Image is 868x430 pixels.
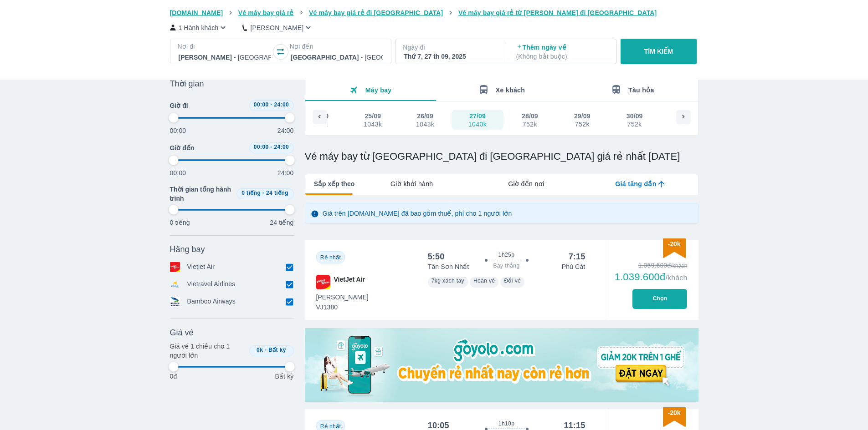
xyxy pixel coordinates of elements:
img: media-0 [305,328,699,402]
div: lab API tabs example [354,174,698,193]
p: 1 Hành khách [179,23,219,32]
p: Vietravel Airlines [187,279,236,289]
span: VJ1380 [316,303,369,312]
img: VJ [316,275,330,289]
div: 1.059.600đ [615,261,688,270]
div: 29/09 [574,111,591,121]
span: Giờ khởi hành [390,179,433,188]
span: VietJet Air [334,275,365,289]
span: -20k [668,409,680,416]
img: discount [663,238,686,258]
p: 0 tiếng [170,218,190,227]
div: 1.039.600đ [615,272,688,283]
span: [DOMAIN_NAME] [170,9,223,16]
span: 0 tiếng [241,190,261,196]
div: 752k [575,121,590,128]
p: 24 tiếng [270,218,293,227]
span: - [270,144,272,150]
p: 24:00 [277,126,294,135]
span: - [265,347,267,353]
p: Giá trên [DOMAIN_NAME] đã bao gồm thuế, phí cho 1 người lớn [323,209,512,218]
span: Rẻ nhất [320,254,341,261]
div: Thứ 7, 27 th 09, 2025 [404,52,496,61]
div: 1043k [364,121,382,128]
span: 1h25p [498,251,514,258]
span: 24:00 [274,144,289,150]
p: Giá vé 1 chiều cho 1 người lớn [170,342,246,360]
div: 5:50 [428,251,445,262]
p: Phù Cát [562,262,586,271]
p: Nơi đi [178,42,272,51]
span: Xe khách [496,86,525,94]
div: 26/09 [417,111,433,121]
div: 7:15 [569,251,586,262]
img: discount [663,407,686,427]
span: Vé máy bay giá rẻ [238,9,294,16]
p: 00:00 [170,126,186,135]
span: Giờ đến [170,143,195,152]
div: 1040k [468,121,487,128]
span: Giờ đi [170,101,188,110]
span: Giờ đến nơi [508,179,544,188]
nav: breadcrumb [170,8,699,17]
div: 25/09 [365,111,381,121]
p: Ngày đi [403,43,497,52]
p: Nơi đến [290,42,384,51]
div: 28/09 [522,111,538,121]
p: Bamboo Airways [187,297,236,307]
p: TÌM KIẾM [644,47,673,56]
span: Máy bay [365,86,392,94]
span: Bất kỳ [268,347,286,353]
p: Tân Sơn Nhất [428,262,469,271]
h1: Vé máy bay từ [GEOGRAPHIC_DATA] đi [GEOGRAPHIC_DATA] giá rẻ nhất [DATE] [305,150,699,163]
p: 24:00 [277,168,294,177]
button: 1 Hành khách [170,23,228,32]
span: 00:00 [254,101,269,108]
span: 1h10p [498,420,514,427]
span: Vé máy bay giá rẻ đi [GEOGRAPHIC_DATA] [309,9,443,16]
p: 0đ [170,372,177,381]
span: Vé máy bay giá rẻ từ [PERSON_NAME] đi [GEOGRAPHIC_DATA] [458,9,657,16]
div: 752k [627,121,642,128]
span: -20k [668,240,680,248]
span: /khách [665,274,687,282]
span: 00:00 [254,144,269,150]
span: Hãng bay [170,244,205,255]
span: Giá vé [170,327,194,338]
span: 0k [257,347,263,353]
div: 752k [522,121,538,128]
button: [PERSON_NAME] [242,23,313,32]
span: Rẻ nhất [320,423,341,430]
p: Vietjet Air [187,262,215,272]
span: - [270,101,272,108]
span: Thời gian tổng hành trình [170,185,233,203]
span: 7kg xách tay [431,278,464,284]
span: Sắp xếp theo [314,179,355,188]
span: Hoàn vé [473,278,495,284]
span: 24 tiếng [266,190,288,196]
span: [PERSON_NAME] [316,293,369,302]
span: Thời gian [170,78,204,89]
p: Bất kỳ [275,372,293,381]
div: 1043k [416,121,434,128]
div: 27/09 [469,111,486,121]
p: Thêm ngày về [516,43,608,61]
button: Chọn [632,289,687,309]
p: [PERSON_NAME] [250,23,303,32]
span: Tàu hỏa [628,86,654,94]
span: - [262,190,264,196]
p: ( Không bắt buộc ) [516,52,608,61]
span: 24:00 [274,101,289,108]
span: Đổi vé [504,278,521,284]
div: 30/09 [627,111,643,121]
p: 00:00 [170,168,186,177]
button: TÌM KIẾM [621,39,697,64]
span: Giá tăng dần [615,179,656,188]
